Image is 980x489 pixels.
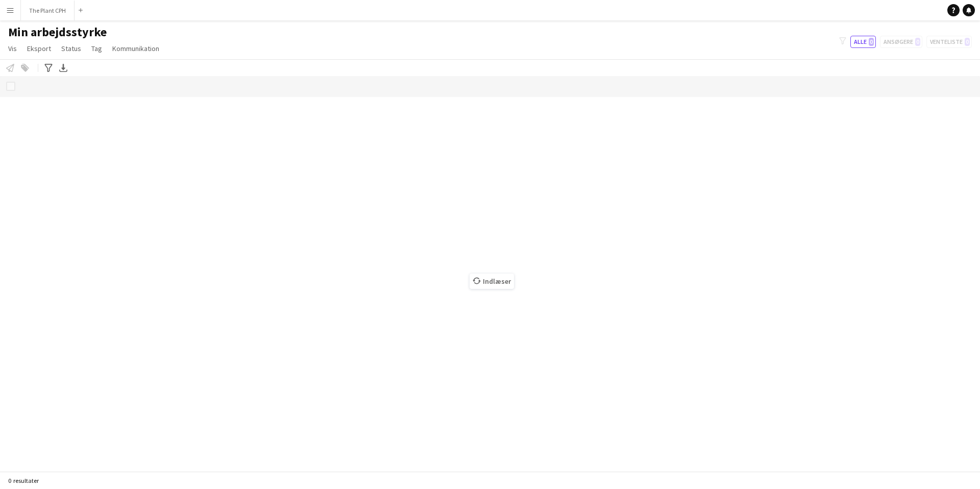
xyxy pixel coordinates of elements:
[470,274,514,289] span: Indlæser
[91,44,102,53] span: Tag
[850,36,876,48] button: Alle0
[8,44,17,53] span: Vis
[27,44,51,53] span: Eksport
[112,44,159,53] span: Kommunikation
[869,38,874,46] span: 0
[23,42,55,55] a: Eksport
[8,25,107,40] span: Min arbejdsstyrke
[4,42,21,55] a: Vis
[57,42,85,55] a: Status
[57,62,69,74] app-action-btn: Eksporter XLSX
[87,42,106,55] a: Tag
[21,1,75,20] button: The Plant CPH
[108,42,163,55] a: Kommunikation
[61,44,81,53] span: Status
[42,62,55,74] app-action-btn: Avancerede filtre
